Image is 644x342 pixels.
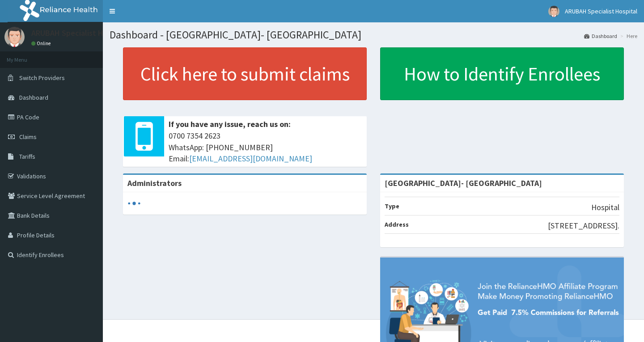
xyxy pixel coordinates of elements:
a: [EMAIL_ADDRESS][DOMAIN_NAME] [189,153,312,164]
span: Switch Providers [19,74,65,82]
span: Claims [19,133,37,141]
b: Address [385,220,409,228]
img: User Image [4,27,25,47]
p: Hospital [591,202,619,213]
span: Tariffs [19,152,35,160]
b: Type [385,202,399,210]
span: ARUBAH Specialist Hospital [565,7,637,15]
img: User Image [548,6,559,17]
a: Online [31,40,53,46]
b: If you have any issue, reach us on: [169,119,291,129]
p: [STREET_ADDRESS]. [548,220,619,232]
b: Administrators [127,178,182,188]
a: Click here to submit claims [123,47,367,100]
li: Here [618,32,637,40]
a: How to Identify Enrollees [380,47,624,100]
span: Dashboard [19,93,48,101]
strong: [GEOGRAPHIC_DATA]- [GEOGRAPHIC_DATA] [385,178,542,188]
span: 0700 7354 2623 WhatsApp: [PHONE_NUMBER] Email: [169,130,362,165]
a: Dashboard [584,32,617,40]
p: ARUBAH Specialist Hospital [31,29,127,37]
h1: Dashboard - [GEOGRAPHIC_DATA]- [GEOGRAPHIC_DATA] [110,29,637,41]
svg: audio-loading [127,197,141,210]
